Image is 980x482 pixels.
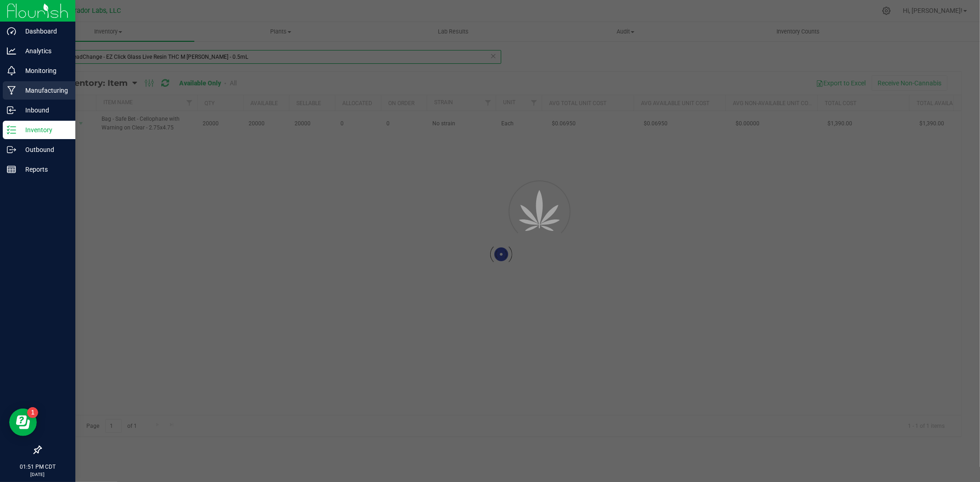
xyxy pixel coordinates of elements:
[16,45,71,56] p: Analytics
[4,463,71,471] p: 01:51 PM CDT
[7,165,16,174] inline-svg: Reports
[7,125,16,135] inline-svg: Inventory
[16,144,71,155] p: Outbound
[16,105,71,116] p: Inbound
[7,27,16,36] inline-svg: Dashboard
[7,46,16,56] inline-svg: Analytics
[7,66,16,75] inline-svg: Monitoring
[7,86,16,95] inline-svg: Manufacturing
[7,145,16,154] inline-svg: Outbound
[9,409,37,436] iframe: Resource center
[27,407,38,418] iframe: Resource center unread badge
[16,26,71,37] p: Dashboard
[16,164,71,175] p: Reports
[7,106,16,115] inline-svg: Inbound
[4,471,71,478] p: [DATE]
[16,65,71,76] p: Monitoring
[16,124,71,135] p: Inventory
[16,85,71,96] p: Manufacturing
